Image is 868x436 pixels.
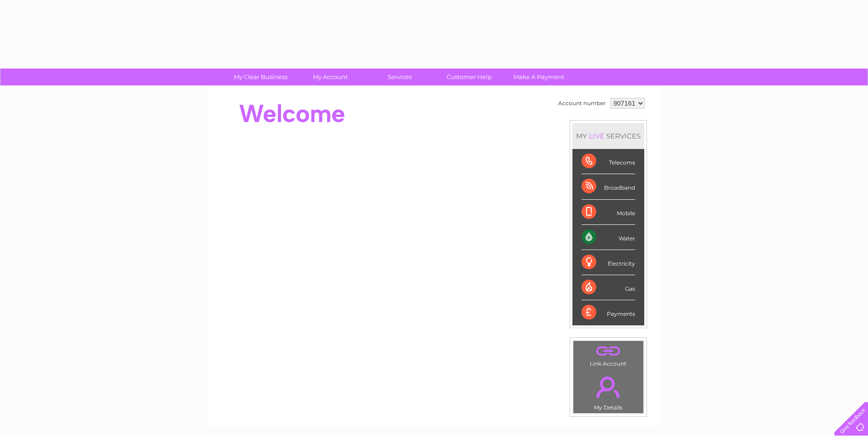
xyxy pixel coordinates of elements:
div: LIVE [587,132,606,140]
div: Mobile [582,200,635,225]
div: Broadband [582,174,635,199]
div: Telecoms [582,149,635,174]
div: Water [582,225,635,250]
a: My Account [292,69,368,85]
a: . [576,371,641,403]
div: Gas [582,275,635,300]
div: Payments [582,300,635,325]
a: Services [362,69,437,85]
td: My Details [573,369,644,414]
a: Make A Payment [501,69,577,85]
td: Account number [556,96,608,111]
div: Electricity [582,250,635,275]
div: MY SERVICES [572,123,644,149]
a: . [576,343,641,359]
a: Customer Help [431,69,507,85]
td: Link Account [573,340,644,369]
a: My Clear Business [223,69,298,85]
